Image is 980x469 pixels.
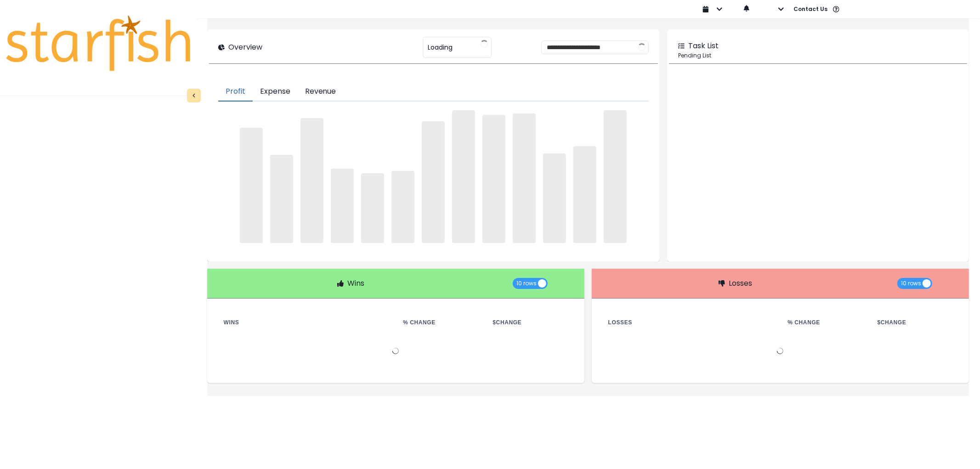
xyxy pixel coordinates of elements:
[298,82,344,102] button: Revenue
[218,82,253,102] button: Profit
[513,113,536,243] span: ‌
[486,317,575,328] th: $ Change
[870,317,960,328] th: $ Change
[270,155,293,243] span: ‌
[422,121,445,243] span: ‌
[428,38,453,57] span: Loading
[901,278,921,289] span: 10 rows
[391,171,414,243] span: ‌
[331,169,354,243] span: ‌
[678,51,958,60] p: Pending List
[604,110,627,243] span: ‌
[601,317,781,328] th: Losses
[228,42,262,53] p: Overview
[347,278,364,289] p: Wins
[780,317,870,328] th: % Change
[729,278,752,289] p: Losses
[240,128,263,243] span: ‌
[300,118,323,243] span: ‌
[688,40,719,51] p: Task List
[452,110,475,243] span: ‌
[573,146,596,243] span: ‌
[253,82,298,102] button: Expense
[361,173,384,243] span: ‌
[516,278,537,289] span: 10 rows
[396,317,485,328] th: % Change
[543,153,566,243] span: ‌
[482,115,505,243] span: ‌
[216,317,396,328] th: Wins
